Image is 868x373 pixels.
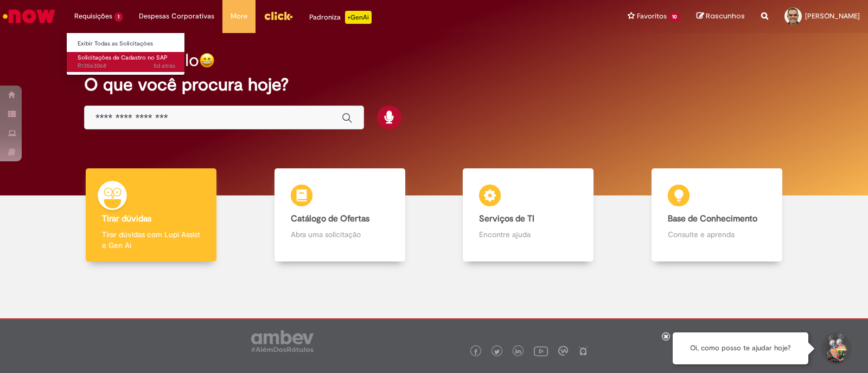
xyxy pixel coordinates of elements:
[84,75,784,94] h2: O que você procura hoje?
[1,5,57,27] img: ServiceNow
[78,62,175,70] span: R13563068
[246,168,435,262] a: Catálogo de Ofertas Abra uma solicitação
[534,344,548,358] img: logo_footer_youtube.png
[706,11,745,21] span: Rascunhos
[139,11,214,22] span: Despesas Corporativas
[74,11,112,22] span: Requisições
[291,229,389,240] p: Abra uma solicitação
[264,8,293,24] img: click_logo_yellow_360x200.png
[479,229,577,240] p: Encontre ajuda
[199,53,215,68] img: happy-face.png
[102,213,151,224] b: Tirar dúvidas
[558,346,568,356] img: logo_footer_workplace.png
[473,349,478,355] img: logo_footer_facebook.png
[578,346,588,356] img: logo_footer_naosei.png
[154,62,175,70] span: 5d atrás
[102,229,200,251] p: Tirar dúvidas com Lupi Assist e Gen Ai
[637,11,667,22] span: Favoritos
[494,349,500,355] img: logo_footer_twitter.png
[479,213,534,224] b: Serviços de TI
[697,11,745,22] a: Rascunhos
[78,54,168,62] span: Solicitações de Cadastro no SAP
[515,349,521,355] img: logo_footer_linkedin.png
[251,330,314,352] img: logo_footer_ambev_rotulo_gray.png
[669,12,680,22] span: 10
[154,62,175,70] time: 24/09/2025 13:48:39
[66,32,185,75] ul: Requisições
[67,52,186,72] a: Aberto R13563068 : Solicitações de Cadastro no SAP
[668,229,766,240] p: Consulte e aprenda
[805,11,860,21] span: [PERSON_NAME]
[819,332,852,365] button: Iniciar Conversa de Suporte
[231,11,247,22] span: More
[57,168,246,262] a: Tirar dúvidas Tirar dúvidas com Lupi Assist e Gen Ai
[434,168,623,262] a: Serviços de TI Encontre ajuda
[345,11,372,24] p: +GenAi
[309,11,372,24] div: Padroniza
[623,168,812,262] a: Base de Conhecimento Consulte e aprenda
[291,213,369,224] b: Catálogo de Ofertas
[114,12,123,22] span: 1
[673,332,808,364] div: Oi, como posso te ajudar hoje?
[67,38,186,50] a: Exibir Todas as Solicitações
[668,213,757,224] b: Base de Conhecimento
